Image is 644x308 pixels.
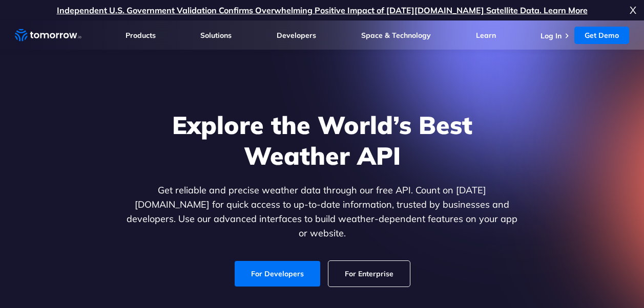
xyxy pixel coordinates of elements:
[126,31,156,40] a: Products
[277,31,316,40] a: Developers
[574,27,629,44] a: Get Demo
[124,183,520,240] p: Get reliable and precise weather data through our free API. Count on [DATE][DOMAIN_NAME] for quic...
[361,31,431,40] a: Space & Technology
[57,5,588,15] a: Independent U.S. Government Validation Confirms Overwhelming Positive Impact of [DATE][DOMAIN_NAM...
[200,31,232,40] a: Solutions
[476,31,496,40] a: Learn
[124,109,520,171] h1: Explore the World’s Best Weather API
[541,31,562,40] a: Log In
[15,28,81,43] a: Home link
